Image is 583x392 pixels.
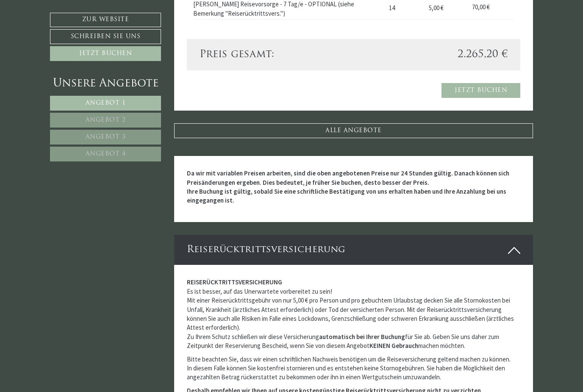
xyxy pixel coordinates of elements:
[50,46,161,61] a: Jetzt buchen
[174,123,533,138] a: ALLE ANGEBOTE
[187,355,521,382] p: Bitte beachten Sie, dass wir einen schriftlichen Nachweis benötigen um die Reiseversicherung gelt...
[174,235,533,265] div: Reiserücktrittsversicherung
[319,333,405,341] strong: automatisch bei Ihrer Buchung
[187,169,509,204] strong: Da wir mit variablen Preisen arbeiten, sind die oben angebotenen Preise nur 24 Stunden gültig. Da...
[458,47,508,62] span: 2.265,20 €
[13,24,121,31] div: Montis – Active Nature Spa
[86,151,126,157] span: Angebot 4
[86,134,126,140] span: Angebot 3
[441,83,520,98] a: Jetzt buchen
[86,100,126,106] span: Angebot 1
[50,13,161,27] a: Zur Website
[50,29,161,44] a: Schreiben Sie uns
[279,223,334,238] button: Senden
[13,39,121,45] small: 20:05
[429,4,444,12] span: 5,00 €
[86,117,126,123] span: Angebot 2
[187,278,282,286] strong: REISERÜCKTRITTSVERSICHERUNG
[187,278,521,350] p: Es ist besser, auf das Unerwartete vorbereitet zu sein! Mit einer Reiserücktrittsgebühr von nur 5...
[193,47,354,62] div: Preis gesamt:
[50,76,161,92] div: Unsere Angebote
[369,342,418,350] strong: KEINEN Gebrauch
[148,6,186,20] div: Dienstag
[6,22,125,47] div: Guten Tag, wie können wir Ihnen helfen?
